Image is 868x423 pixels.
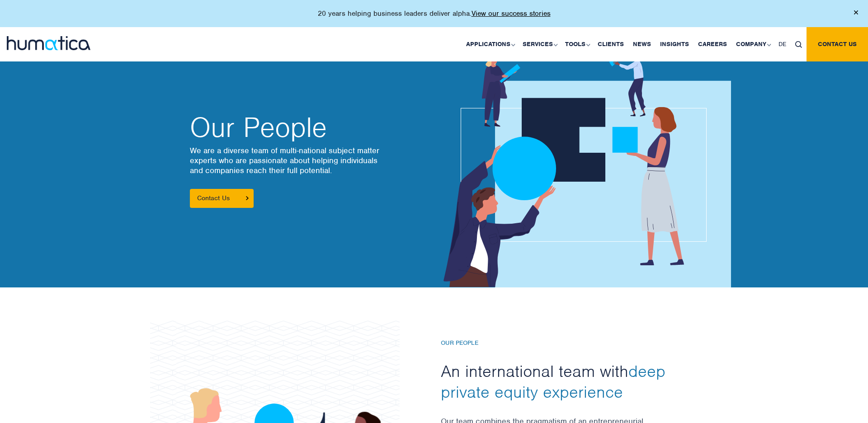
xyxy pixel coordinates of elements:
[472,9,551,18] a: View our success stories
[190,189,254,208] a: Contact Us
[774,27,791,61] a: DE
[441,361,685,402] h2: An international team with
[7,36,90,50] img: logo
[462,27,518,61] a: Applications
[628,27,656,61] a: News
[190,146,425,175] p: We are a diverse team of multi-national subject matter experts who are passionate about helping i...
[441,361,665,402] span: deep private equity experience
[807,27,868,61] a: Contact us
[441,339,685,347] h6: Our People
[561,27,593,61] a: Tools
[656,27,693,61] a: Insights
[731,27,774,61] a: Company
[593,27,628,61] a: Clients
[693,27,731,61] a: Careers
[518,27,561,61] a: Services
[795,41,802,48] img: search_icon
[318,9,551,18] p: 20 years helping business leaders deliver alpha.
[246,196,249,200] img: arrowicon
[778,40,786,48] span: DE
[190,114,425,141] h2: Our People
[420,48,731,287] img: about_banner1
